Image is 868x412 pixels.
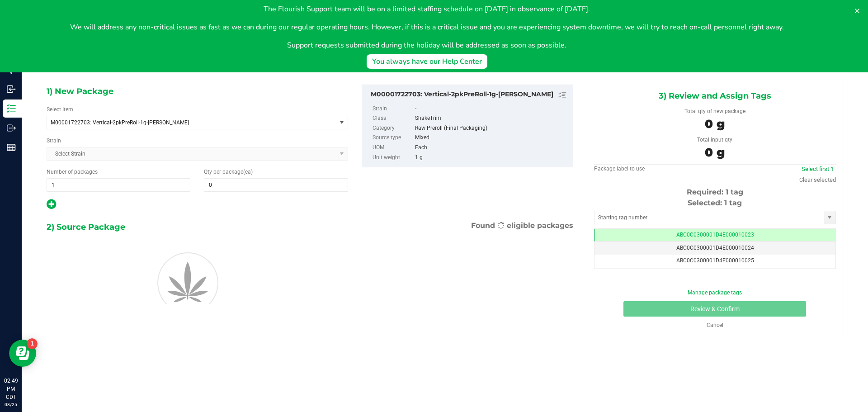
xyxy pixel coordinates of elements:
button: Review & Confirm [623,301,806,317]
p: Support requests submitted during the holiday will be addressed as soon as possible. [70,40,784,51]
span: ABC0C0300001D4E000010025 [676,257,754,264]
div: Each [415,143,568,153]
p: 08/25 [4,401,18,408]
span: Total qty of new package [684,108,745,114]
span: ABC0C0300001D4E000010023 [676,232,754,238]
span: Found eligible packages [471,220,573,231]
span: select [336,116,348,129]
iframe: Resource center unread badge [27,338,38,349]
iframe: Resource center [9,340,36,367]
div: ShakeTrim [415,114,568,123]
span: 3) Review and Assign Tags [659,89,771,103]
a: Manage package tags [688,289,742,296]
label: Strain [47,137,61,145]
p: The Flourish Support team will be on a limited staffing schedule on [DATE] in observance of [DATE]. [70,4,784,14]
span: Add new output [47,203,56,209]
span: ABC0C0300001D4E000010024 [676,245,754,251]
label: Select Item [47,105,73,114]
span: 0 g [705,117,725,131]
div: Raw Preroll (Final Packaging) [415,123,568,133]
inline-svg: Inbound [7,85,16,94]
label: Source type [373,133,413,143]
inline-svg: Outbound [7,123,16,133]
span: Required: 1 tag [687,188,743,196]
a: Clear selected [799,176,836,183]
span: Number of packages [47,169,98,175]
inline-svg: Reports [7,143,16,152]
span: M00001722703: Vertical-2pkPreRoll-1g-[PERSON_NAME] [51,119,321,126]
input: Starting tag number [594,211,824,224]
div: Mixed [415,133,568,143]
span: select [824,211,835,224]
span: Package label to use [594,166,645,172]
span: Qty per package [204,169,253,175]
div: M00001722703: Vertical-2pkPreRoll-1g-Scarlett Sparkle [371,90,568,100]
span: (ea) [243,169,253,175]
p: 02:49 PM CDT [4,377,18,401]
div: 1 g [415,153,568,163]
label: Strain [373,104,413,114]
label: Category [373,123,413,133]
div: You always have our Help Center [372,56,482,67]
input: 1 [47,179,190,191]
p: We will address any non-critical issues as fast as we can during our regular operating hours. How... [70,22,784,33]
div: - [415,104,568,114]
span: Total input qty [697,137,732,143]
span: Selected: 1 tag [688,199,742,207]
inline-svg: Inventory [7,104,16,113]
label: Class [373,114,413,123]
span: 2) Source Package [47,220,125,234]
a: Cancel [707,322,723,328]
a: Select first 1 [802,166,834,172]
span: 1) New Package [47,85,113,98]
span: 0 g [705,145,725,160]
label: Unit weight [373,153,413,163]
label: UOM [373,143,413,153]
input: 0 [204,179,347,191]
